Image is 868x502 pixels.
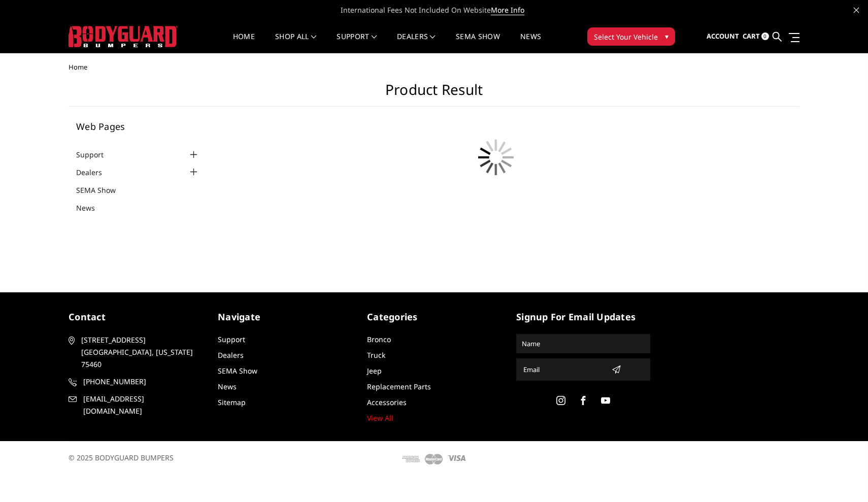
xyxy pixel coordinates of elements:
[218,334,245,344] a: Support
[456,33,500,53] a: SEMA Show
[69,376,203,388] a: [PHONE_NUMBER]
[367,366,382,376] a: Jeep
[76,122,200,131] h5: Web Pages
[76,149,116,160] a: Support
[587,27,675,46] button: Select Your Vehicle
[218,366,257,376] a: SEMA Show
[218,350,244,360] a: Dealers
[69,310,203,324] h5: contact
[518,336,649,352] input: Name
[233,33,255,53] a: Home
[76,203,108,213] a: News
[743,31,760,41] span: Cart
[76,167,115,178] a: Dealers
[367,382,431,391] a: Replacement Parts
[367,413,393,423] a: View All
[471,132,521,183] img: preloader.gif
[516,310,650,324] h5: signup for email updates
[707,31,739,41] span: Account
[69,81,799,107] h1: Product Result
[491,5,524,15] a: More Info
[743,23,769,50] a: Cart 0
[367,334,391,344] a: Bronco
[218,382,237,391] a: News
[69,453,174,462] span: © 2025 BODYGUARD BUMPERS
[218,310,352,324] h5: Navigate
[367,397,407,407] a: Accessories
[76,185,128,195] a: SEMA Show
[367,350,385,360] a: Truck
[83,393,201,417] span: [EMAIL_ADDRESS][DOMAIN_NAME]
[519,361,608,378] input: Email
[594,31,658,42] span: Select Your Vehicle
[69,26,178,47] img: BODYGUARD BUMPERS
[337,33,377,53] a: Support
[520,33,541,53] a: News
[275,33,316,53] a: shop all
[83,376,201,388] span: [PHONE_NUMBER]
[707,23,739,50] a: Account
[69,62,87,72] span: Home
[69,393,203,417] a: [EMAIL_ADDRESS][DOMAIN_NAME]
[665,31,669,42] span: ▾
[397,33,436,53] a: Dealers
[218,397,246,407] a: Sitemap
[81,334,199,371] span: [STREET_ADDRESS] [GEOGRAPHIC_DATA], [US_STATE] 75460
[367,310,501,324] h5: Categories
[761,32,769,40] span: 0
